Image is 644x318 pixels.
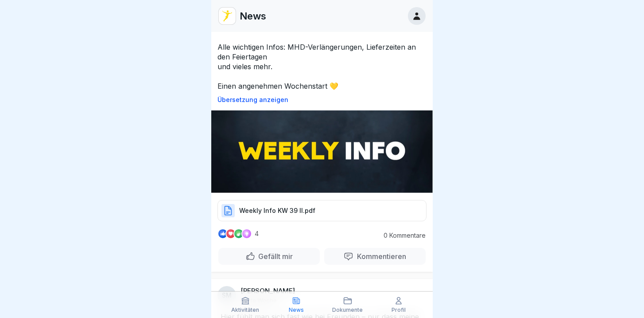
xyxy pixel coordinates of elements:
[289,307,304,313] p: News
[240,10,266,22] p: News
[217,210,427,219] a: Weekly Info KW 39 II.pdf
[353,252,406,261] p: Kommentieren
[219,8,236,24] img: vd4jgc378hxa8p7qw0fvrl7x.png
[239,206,315,215] p: Weekly Info KW 39 II.pdf
[392,307,406,313] p: Profil
[211,110,433,193] img: Post Image
[377,232,426,239] p: 0 Kommentare
[217,96,427,103] p: Übersetzung anzeigen
[255,230,259,237] p: 4
[217,286,236,305] div: SM
[241,287,295,295] p: [PERSON_NAME]
[332,307,363,313] p: Dokumente
[255,252,293,261] p: Gefällt mir
[231,307,259,313] p: Aktivitäten
[217,23,427,91] p: 📌 Weekly Info KW 39 Alle wichtigen Infos: MHD-Verlängerungen, Lieferzeiten an den Feiertagen und ...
